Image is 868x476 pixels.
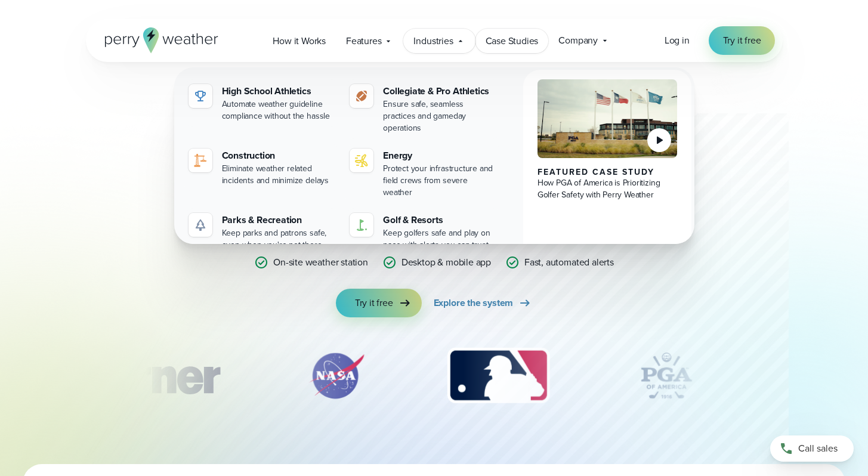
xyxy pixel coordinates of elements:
[798,441,838,456] span: Call sales
[383,149,497,163] div: Energy
[295,346,378,406] img: NASA.svg
[273,255,368,270] p: On-site weather station
[401,255,491,270] p: Desktop & mobile app
[184,208,341,256] a: Parks & Recreation Keep parks and patrons safe, even when you're not there
[523,70,692,265] a: PGA of America, Frisco Campus Featured Case Study How PGA of America is Prioritizing Golfer Safet...
[146,346,723,412] div: slideshow
[383,84,497,98] div: Collegiate & Pro Athletics
[665,33,690,48] a: Log in
[222,149,336,163] div: Construction
[222,98,336,122] div: Automate weather guideline compliance without the hassle
[524,255,614,270] p: Fast, automated alerts
[383,227,497,251] div: Keep golfers safe and play on pace with alerts you can trust
[383,213,497,227] div: Golf & Resorts
[345,144,502,203] a: Energy Protect your infrastructure and field crews from severe weather
[354,218,369,232] img: golf-iconV2.svg
[345,208,502,256] a: Golf & Resorts Keep golfers safe and play on pace with alerts you can trust
[383,98,497,134] div: Ensure safe, seamless practices and gameday operations
[345,79,502,139] a: Collegiate & Pro Athletics Ensure safe, seamless practices and gameday operations
[558,33,598,48] span: Company
[193,218,208,232] img: parks-icon-grey.svg
[435,346,561,406] div: 3 of 12
[723,33,761,48] span: Try it free
[295,346,378,406] div: 2 of 12
[383,163,497,199] div: Protect your infrastructure and field crews from severe weather
[665,33,690,47] span: Log in
[538,177,678,201] div: How PGA of America is Prioritizing Golfer Safety with Perry Weather
[354,153,369,168] img: energy-icon@2x-1.svg
[67,346,237,406] img: Turner-Construction_1.svg
[413,34,453,48] span: Industries
[193,153,208,168] img: noun-crane-7630938-1@2x.svg
[619,346,714,406] div: 4 of 12
[222,84,336,98] div: High School Athletics
[770,435,854,462] a: Call sales
[354,89,369,103] img: proathletics-icon@2x-1.svg
[475,29,549,53] a: Case Studies
[273,34,326,48] span: How it Works
[619,346,714,406] img: PGA.svg
[538,168,678,177] div: Featured Case Study
[538,79,678,158] img: PGA of America, Frisco Campus
[346,34,381,48] span: Features
[184,144,341,191] a: Construction Eliminate weather related incidents and minimize delays
[262,29,336,53] a: How it Works
[222,163,336,187] div: Eliminate weather related incidents and minimize delays
[184,79,341,127] a: High School Athletics Automate weather guideline compliance without the hassle
[193,89,208,103] img: highschool-icon.svg
[355,296,393,310] span: Try it free
[222,213,336,227] div: Parks & Recreation
[486,34,539,48] span: Case Studies
[434,289,533,317] a: Explore the system
[434,296,514,310] span: Explore the system
[336,289,422,317] a: Try it free
[222,227,336,251] div: Keep parks and patrons safe, even when you're not there
[435,346,561,406] img: MLB.svg
[67,346,237,406] div: 1 of 12
[709,26,776,55] a: Try it free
